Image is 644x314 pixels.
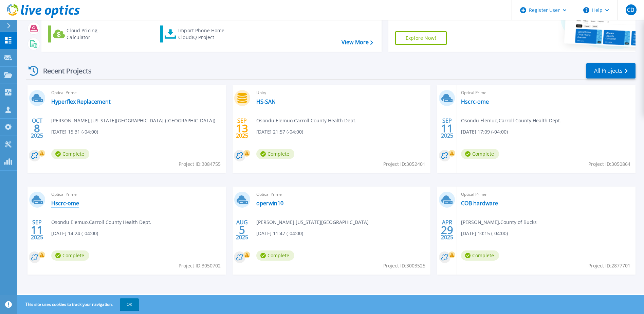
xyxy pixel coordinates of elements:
[51,219,151,226] span: Osondu Elemuo , Carroll County Health Dept.
[256,191,427,198] span: Optical Prime
[441,227,453,233] span: 29
[31,227,43,233] span: 11
[461,128,508,136] span: [DATE] 17:09 (-04:00)
[586,63,636,78] a: All Projects
[51,149,89,159] span: Complete
[239,227,245,233] span: 5
[461,191,631,198] span: Optical Prime
[236,217,249,242] div: AUG 2025
[48,25,124,42] a: Cloud Pricing Calculator
[51,89,222,97] span: Optical Prime
[256,149,294,159] span: Complete
[256,117,356,124] span: Osondu Elemuo , Carroll County Health Dept.
[461,250,499,261] span: Complete
[461,89,631,97] span: Optical Prime
[51,128,98,136] span: [DATE] 15:31 (-04:00)
[256,89,427,97] span: Unity
[383,160,425,168] span: Project ID: 3052401
[51,250,89,261] span: Complete
[441,125,453,131] span: 11
[342,39,373,46] a: View More
[441,217,454,242] div: APR 2025
[461,200,498,207] a: COB hardware
[461,98,489,105] a: Hscrc-ome
[179,160,221,168] span: Project ID: 3084755
[383,262,425,269] span: Project ID: 3003525
[256,250,294,261] span: Complete
[441,116,454,141] div: SEP 2025
[461,219,537,226] span: [PERSON_NAME] , County of Bucks
[51,117,215,124] span: [PERSON_NAME] , [US_STATE][GEOGRAPHIC_DATA] ([GEOGRAPHIC_DATA])
[51,191,222,198] span: Optical Prime
[256,230,303,237] span: [DATE] 11:47 (-04:00)
[179,262,221,269] span: Project ID: 3050702
[120,298,139,311] button: OK
[256,98,276,105] a: HS-SAN
[236,125,248,131] span: 13
[627,7,634,13] span: CD
[256,219,369,226] span: [PERSON_NAME] , [US_STATE][GEOGRAPHIC_DATA]
[236,116,249,141] div: SEP 2025
[256,128,303,136] span: [DATE] 21:57 (-04:00)
[256,200,283,207] a: operwin10
[26,63,101,79] div: Recent Projects
[67,27,121,41] div: Cloud Pricing Calculator
[51,200,79,207] a: Hscrc-ome
[588,160,630,168] span: Project ID: 3050864
[395,31,447,45] a: Explore Now!
[178,27,231,41] div: Import Phone Home CloudIQ Project
[19,298,139,311] span: This site uses cookies to track your navigation.
[31,116,43,141] div: OCT 2025
[588,262,630,269] span: Project ID: 2877701
[51,98,111,105] a: Hyperflex Replacement
[51,230,98,237] span: [DATE] 14:24 (-04:00)
[461,230,508,237] span: [DATE] 10:15 (-04:00)
[461,149,499,159] span: Complete
[34,125,40,131] span: 8
[461,117,561,124] span: Osondu Elemuo , Carroll County Health Dept.
[31,217,43,242] div: SEP 2025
